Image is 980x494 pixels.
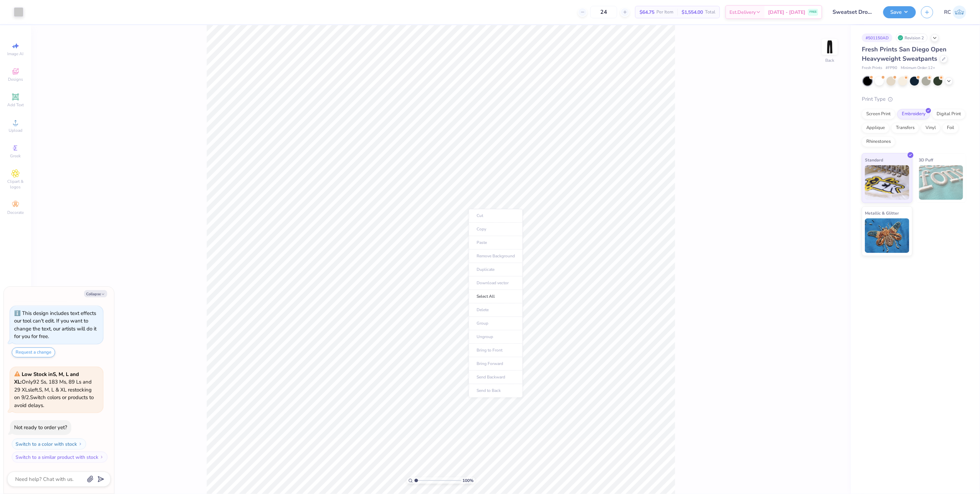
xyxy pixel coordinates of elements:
span: $1,554.00 [682,9,703,16]
div: Foil [942,123,959,133]
div: Not ready to order yet? [14,424,67,431]
span: Greek [10,153,21,159]
div: Back [825,57,834,63]
span: Designs [8,77,23,82]
span: Only 92 Ss, 183 Ms, 89 Ls and 29 XLs left. S, M, L & XL restocking on 9/2. Switch colors or produ... [14,371,94,409]
div: Screen Print [862,109,895,119]
span: [DATE] - [DATE] [768,9,805,16]
span: RC [944,8,951,16]
img: Switch to a similar product with stock [100,455,104,459]
span: Per Item [656,9,673,16]
div: Print Type [862,95,966,103]
img: Standard [865,165,909,200]
span: Fresh Prints San Diego Open Heavyweight Sweatpants [862,45,947,63]
span: 100 % [463,477,474,484]
span: Standard [865,156,883,164]
button: Request a change [12,347,55,357]
div: Revision 2 [896,33,928,42]
span: Est. Delivery [729,9,756,16]
span: Image AI [8,51,24,57]
div: Digital Print [932,109,966,119]
div: Embroidery [897,109,930,119]
div: Transfers [891,123,919,133]
span: Decorate [7,210,24,215]
img: Switch to a color with stock [78,442,82,446]
div: # 501150AD [862,33,892,42]
span: Minimum Order: 12 + [901,65,935,71]
button: Switch to a similar product with stock [12,452,108,463]
span: # FP90 [886,65,897,71]
span: $64.75 [640,9,654,16]
span: FREE [809,10,817,14]
input: Untitled Design [827,5,878,19]
span: Metallic & Glitter [865,209,899,217]
span: Upload [9,128,22,133]
div: Vinyl [921,123,940,133]
button: Switch to a color with stock [12,438,86,449]
span: 3D Puff [919,156,933,164]
strong: Low Stock in S, M, L and XL : [14,371,79,386]
span: Fresh Prints [862,65,882,71]
img: 3D Puff [919,165,963,200]
span: Add Text [7,102,24,108]
img: Metallic & Glitter [865,218,909,253]
button: Save [883,6,916,18]
input: – – [590,6,617,18]
span: Total [705,9,715,16]
span: Clipart & logos [3,179,28,190]
button: Collapse [84,290,107,297]
a: RC [944,6,966,19]
img: Back [823,40,837,54]
div: Applique [862,123,889,133]
div: This design includes text effects our tool can't edit. If you want to change the text, our artist... [14,310,96,340]
img: Rio Cabojoc [953,6,966,19]
div: Rhinestones [862,137,895,147]
li: Select All [469,290,523,304]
